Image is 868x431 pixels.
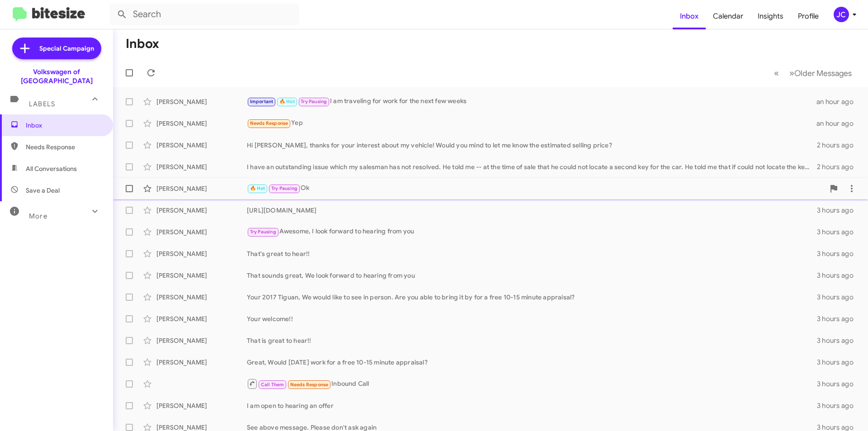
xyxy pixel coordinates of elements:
span: Try Pausing [271,185,297,191]
div: 2 hours ago [817,141,861,150]
div: [PERSON_NAME] [156,401,247,410]
div: I have an outstanding issue which my salesman has not resolved. He told me -- at the time of sale... [247,162,817,171]
a: Special Campaign [12,38,101,59]
div: [PERSON_NAME] [156,249,247,258]
span: 🔥 Hot [279,99,295,104]
span: Needs Response [26,142,103,152]
div: 3 hours ago [817,401,861,410]
div: [PERSON_NAME] [156,293,247,302]
span: All Conversations [26,164,77,173]
span: 🔥 Hot [250,185,265,191]
h1: Inbox [126,37,159,51]
a: Insights [750,3,791,29]
span: Inbox [26,121,103,130]
div: [PERSON_NAME] [156,162,247,171]
span: « [774,67,779,79]
span: Call Them [261,382,284,388]
div: That's great to hear!! [247,249,817,258]
div: That is great to hear!! [247,336,817,345]
div: [PERSON_NAME] [156,271,247,280]
span: More [29,212,47,220]
span: Important [250,99,274,104]
nav: Page navigation example [769,64,857,82]
div: [PERSON_NAME] [156,336,247,345]
div: Great, Would [DATE] work for a free 10-15 minute appraisal? [247,358,817,367]
div: I am open to hearing an offer [247,401,817,410]
div: I am traveling for work for the next few weeks [247,96,816,107]
span: Try Pausing [301,99,327,104]
div: Your welcome!! [247,314,817,323]
span: Older Messages [794,68,852,78]
button: JC [826,7,858,22]
div: [PERSON_NAME] [156,141,247,150]
div: Ok [247,183,825,194]
span: Try Pausing [250,229,276,235]
div: 3 hours ago [817,314,861,323]
div: 2 hours ago [817,162,861,171]
div: [URL][DOMAIN_NAME] [247,206,817,215]
div: [PERSON_NAME] [156,119,247,128]
input: Search [109,4,299,25]
div: [PERSON_NAME] [156,97,247,106]
div: 3 hours ago [817,271,861,280]
span: Needs Response [290,382,329,388]
button: Previous [769,64,784,82]
a: Calendar [706,3,750,29]
div: [PERSON_NAME] [156,358,247,367]
div: [PERSON_NAME] [156,227,247,237]
div: 3 hours ago [817,358,861,367]
div: an hour ago [816,97,861,106]
span: Needs Response [250,120,288,126]
div: Your 2017 Tiguan, We would like to see in person. Are you able to bring it by for a free 10-15 mi... [247,293,817,302]
span: » [789,67,794,79]
span: Labels [29,100,55,108]
button: Next [784,64,857,82]
div: [PERSON_NAME] [156,206,247,215]
span: Special Campaign [39,44,94,53]
div: an hour ago [816,119,861,128]
span: Save a Deal [26,186,60,195]
a: Inbox [673,3,706,29]
div: Inbound Call [247,378,817,389]
div: Awesome, I look forward to hearing from you [247,227,817,237]
div: Hi [PERSON_NAME], thanks for your interest about my vehicle! Would you mind to let me know the es... [247,141,817,150]
div: Yep [247,118,816,128]
div: [PERSON_NAME] [156,314,247,323]
div: 3 hours ago [817,293,861,302]
div: That sounds great, We look forward to hearing from you [247,271,817,280]
div: 3 hours ago [817,206,861,215]
div: 3 hours ago [817,379,861,388]
a: Profile [791,3,826,29]
div: [PERSON_NAME] [156,184,247,193]
div: 3 hours ago [817,249,861,258]
div: 3 hours ago [817,336,861,345]
div: JC [834,7,849,22]
div: 3 hours ago [817,227,861,237]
